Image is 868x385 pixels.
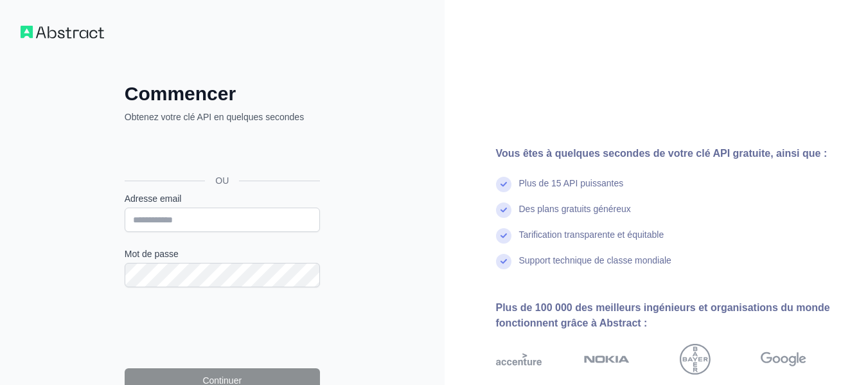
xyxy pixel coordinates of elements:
[496,148,828,159] font: Vous êtes à quelques secondes de votre clé API gratuite, ainsi que :
[519,229,664,240] font: Tarification transparente et équitable
[118,138,324,166] iframe: Bouton Se connecter avec Google
[125,83,236,104] font: Commencer
[125,112,304,122] font: Obtenez votre clé API en quelques secondes
[21,26,104,39] img: Flux de travail
[215,175,229,186] font: OU
[584,344,630,375] img: Nokia
[519,204,631,214] font: Des plans gratuits généreux
[519,255,671,265] font: Support technique de classe mondiale
[496,177,511,192] img: coche
[496,254,511,269] img: coche
[496,302,830,328] font: Plus de 100 000 des meilleurs ingénieurs et organisations du monde fonctionnent grâce à Abstract :
[125,193,182,204] font: Adresse email
[680,344,711,375] img: Bayer
[761,344,806,375] img: Google
[496,344,542,375] img: accenture
[496,228,511,244] img: coche
[519,178,624,188] font: Plus de 15 API puissantes
[496,202,511,218] img: coche
[125,249,179,259] font: Mot de passe
[125,303,320,353] iframe: reCAPTCHA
